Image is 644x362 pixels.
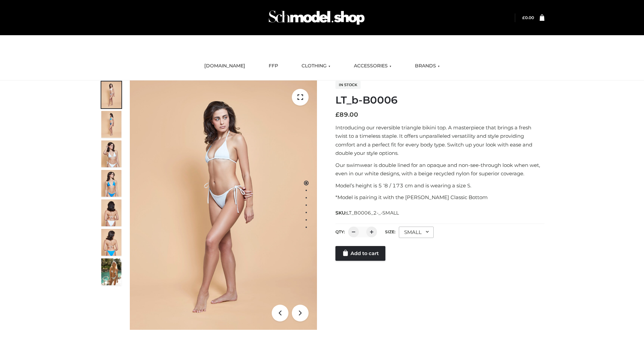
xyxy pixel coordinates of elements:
p: Introducing our reversible triangle bikini top. A masterpiece that brings a fresh twist to a time... [335,123,544,158]
h1: LT_b-B0006 [335,94,544,106]
p: Model’s height is 5 ‘8 / 173 cm and is wearing a size S. [335,181,544,190]
a: £0.00 [522,15,534,20]
p: *Model is pairing it with the [PERSON_NAME] Classic Bottom [335,193,544,202]
a: [DOMAIN_NAME] [199,59,250,73]
a: Add to cart [335,246,385,261]
img: ArielClassicBikiniTop_CloudNine_AzureSky_OW114ECO_8-scaled.jpg [101,229,121,256]
img: ArielClassicBikiniTop_CloudNine_AzureSky_OW114ECO_7-scaled.jpg [101,199,121,226]
bdi: 0.00 [522,15,534,20]
span: LT_B0006_2-_-SMALL [346,210,399,216]
span: In stock [335,81,361,89]
label: Size: [385,229,395,234]
img: ArielClassicBikiniTop_CloudNine_AzureSky_OW114ECO_1 [130,80,317,330]
a: ACCESSORIES [349,59,396,73]
a: CLOTHING [297,59,335,73]
a: FFP [264,59,283,73]
img: ArielClassicBikiniTop_CloudNine_AzureSky_OW114ECO_3-scaled.jpg [101,140,121,167]
span: £ [522,15,525,20]
label: QTY: [335,229,345,234]
img: ArielClassicBikiniTop_CloudNine_AzureSky_OW114ECO_4-scaled.jpg [101,170,121,197]
bdi: 89.00 [335,111,358,118]
span: SKU: [335,209,399,217]
div: SMALL [399,227,434,238]
img: Arieltop_CloudNine_AzureSky2.jpg [101,258,121,285]
a: BRANDS [410,59,445,73]
img: ArielClassicBikiniTop_CloudNine_AzureSky_OW114ECO_2-scaled.jpg [101,111,121,138]
img: ArielClassicBikiniTop_CloudNine_AzureSky_OW114ECO_1-scaled.jpg [101,81,121,108]
p: Our swimwear is double lined for an opaque and non-see-through look when wet, even in our white d... [335,161,544,178]
img: Schmodel Admin 964 [266,4,367,31]
span: £ [335,111,339,118]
